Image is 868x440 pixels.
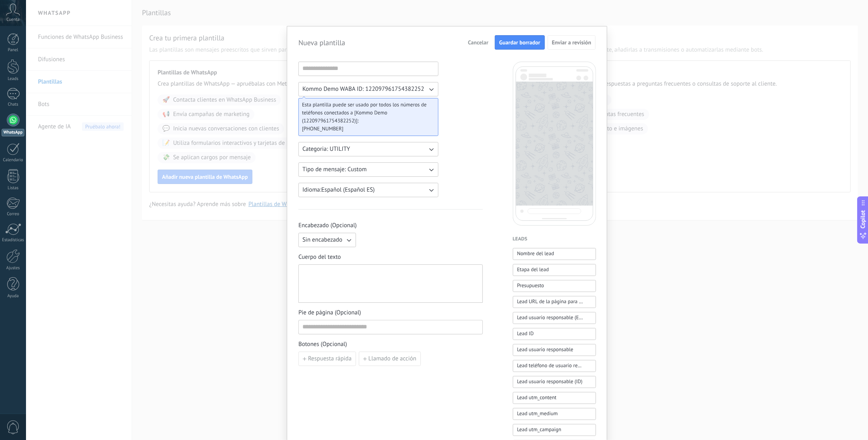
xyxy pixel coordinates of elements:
button: Idioma:Español (Español ES) [298,183,438,197]
span: Lead usuario responsable (Email) [517,314,583,322]
button: Lead utm_campaign [513,424,596,436]
span: Lead teléfono de usuario responsable [517,362,583,370]
button: Nombre del lead [513,248,596,260]
button: Respuesta rápida [298,352,356,366]
div: Listas [2,186,25,191]
button: Lead URL de la página para compartir con los clientes [513,296,596,308]
div: Leads [2,76,25,82]
div: Ajustes [2,266,25,271]
span: Enviar a revisión [552,40,591,45]
span: Lead utm_medium [517,410,558,418]
button: Kommo Demo WABA ID: 122097961754382252 [298,82,438,96]
span: Cuenta [6,17,20,22]
span: [PHONE_NUMBER] [302,125,428,133]
span: Esta plantilla puede ser usado por todos los números de teléfonos conectados a [Kommo Demo (12209... [302,101,428,125]
button: Lead teléfono de usuario responsable [513,360,596,372]
button: Guardar borrador [495,35,545,50]
button: Categoria: UTILITY [298,142,438,156]
div: Chats [2,102,25,107]
span: Cuerpo del texto [298,253,483,261]
span: Presupuesto [517,282,544,290]
span: Nombre del lead [517,250,554,258]
span: Pie de página (Opcional) [298,309,483,317]
span: Copilot [859,210,867,229]
span: Categoria: UTILITY [302,145,350,153]
div: Panel [2,48,25,53]
span: Guardar borrador [499,40,540,45]
button: Lead usuario responsable (Email) [513,312,596,324]
span: Encabezado (Opcional) [298,222,483,230]
h4: Leads [513,235,596,243]
span: Lead usuario responsable [517,346,574,354]
button: Sin encabezado [298,233,356,247]
button: Lead usuario responsable (ID) [513,376,596,388]
button: Llamado de acción [359,352,421,366]
span: Sin encabezado [302,236,342,244]
div: Estadísticas [2,238,25,243]
span: Lead utm_content [517,394,557,402]
span: Respuesta rápida [308,356,352,362]
span: Llamado de acción [368,356,416,362]
button: Lead usuario responsable [513,344,596,356]
h2: Nueva plantilla [298,38,345,47]
span: Cancelar [468,40,488,45]
span: Lead usuario responsable (ID) [517,378,583,386]
span: Idioma: Español (Español ES) [302,186,375,194]
button: Lead utm_medium [513,408,596,420]
button: Tipo de mensaje: Custom [298,162,438,177]
span: Botones (Opcional) [298,340,483,348]
button: Etapa del lead [513,264,596,276]
div: Ayuda [2,294,25,299]
span: Lead utm_campaign [517,426,562,434]
div: WhatsApp [2,129,24,136]
span: Kommo Demo WABA ID: 122097961754382252 [302,85,424,93]
div: Correo [2,212,25,217]
button: Cancelar [464,36,492,48]
button: Presupuesto [513,280,596,292]
button: Lead utm_content [513,392,596,404]
span: Etapa del lead [517,266,549,274]
span: Lead ID [517,330,534,338]
span: Lead URL de la página para compartir con los clientes [517,298,583,306]
button: Enviar a revisión [548,35,596,50]
div: Calendario [2,158,25,163]
button: Lead ID [513,328,596,340]
span: Tipo de mensaje: Custom [302,166,367,174]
